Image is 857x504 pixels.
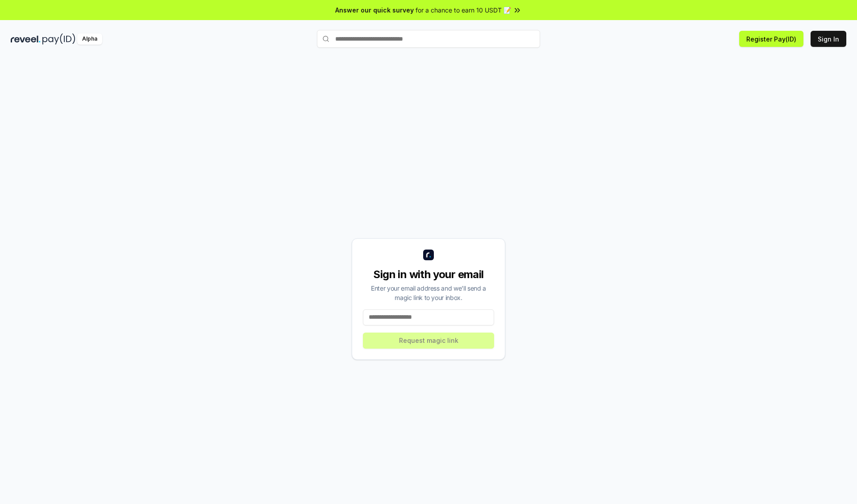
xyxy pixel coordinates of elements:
button: Sign In [811,31,846,47]
div: Alpha [77,33,102,45]
button: Register Pay(ID) [739,31,803,47]
div: Enter your email address and we’ll send a magic link to your inbox. [363,283,494,302]
img: logo_small [423,250,434,260]
span: for a chance to earn 10 USDT 📝 [416,5,511,15]
span: Answer our quick survey [335,5,414,15]
img: pay_id [42,33,75,45]
img: reveel_dark [11,33,41,45]
div: Sign in with your email [363,267,494,282]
